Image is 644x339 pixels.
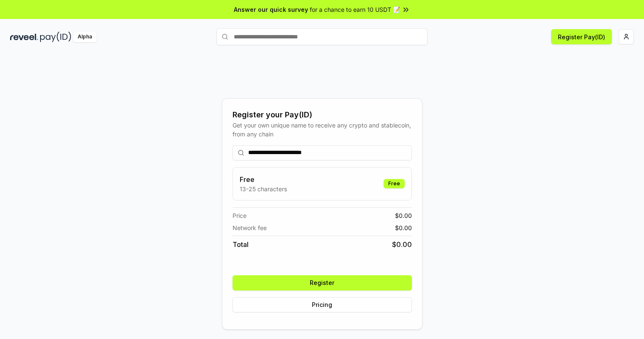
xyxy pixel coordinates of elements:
[233,109,412,121] div: Register your Pay(ID)
[240,184,287,193] p: 13-25 characters
[395,223,412,232] span: $ 0.00
[234,5,308,14] span: Answer our quick survey
[40,32,71,42] img: pay_id
[233,239,249,250] span: Total
[233,297,412,312] button: Pricing
[384,179,405,188] div: Free
[73,32,97,42] div: Alpha
[233,223,267,232] span: Network fee
[233,121,412,138] div: Get your own unique name to receive any crypto and stablecoin, from any chain
[395,211,412,220] span: $ 0.00
[10,32,38,42] img: reveel_dark
[310,5,400,14] span: for a chance to earn 10 USDT 📝
[551,29,612,44] button: Register Pay(ID)
[240,174,287,184] h3: Free
[233,275,412,290] button: Register
[233,211,246,220] span: Price
[392,239,412,250] span: $ 0.00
